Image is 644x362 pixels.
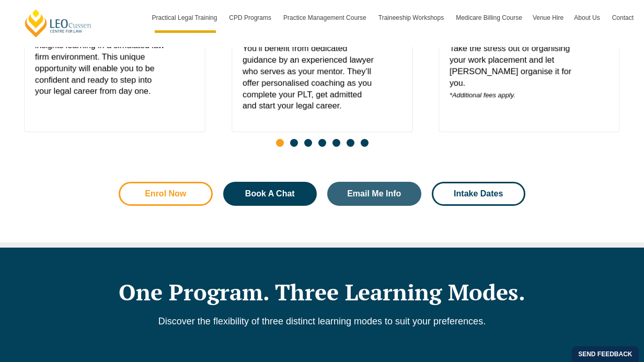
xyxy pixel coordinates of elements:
[24,279,620,305] h2: One Program. Three Learning Modes.
[451,3,527,33] a: Medicare Billing Course
[332,139,340,147] span: Go to slide 5
[527,3,569,33] a: Venue Hire
[375,14,401,112] div: Read More
[24,3,620,153] div: Slides
[607,3,639,33] a: Contact
[347,139,354,147] span: Go to slide 6
[224,3,278,33] a: CPD Programs
[373,3,451,33] a: Traineeship Workshops
[145,190,186,198] span: Enrol Now
[318,139,326,147] span: Go to slide 4
[450,91,515,99] em: *Additional fees apply.
[304,139,312,147] span: Go to slide 3
[361,139,369,147] span: Go to slide 7
[24,316,620,327] p: Discover the flexibility of three distinct learning modes to suit your preferences.
[243,43,376,112] span: You’ll benefit from dedicated guidance by an experienced lawyer who serves as your mentor. They’l...
[24,3,205,132] div: 1 / 7
[290,139,298,147] span: Go to slide 2
[168,14,194,97] div: Read More
[347,190,401,198] span: Email Me Info
[147,3,224,33] a: Practical Legal Training
[276,139,284,147] span: Go to slide 1
[245,190,295,198] span: Book A Chat
[232,3,413,132] div: 2 / 7
[432,182,526,206] a: Intake Dates
[119,182,213,206] a: Enrol Now
[35,28,168,97] span: Get valuable experience and insights learning in a simulated law firm environment. This unique op...
[278,3,373,33] a: Practice Management Course
[583,14,609,101] div: Read More
[454,190,503,198] span: Intake Dates
[439,3,620,132] div: 3 / 7
[24,8,93,38] a: [PERSON_NAME] Centre for Law
[223,182,317,206] a: Book A Chat
[450,43,583,101] span: Take the stress out of organising your work placement and let [PERSON_NAME] organise it for you.
[327,182,421,206] a: Email Me Info
[569,3,606,33] a: About Us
